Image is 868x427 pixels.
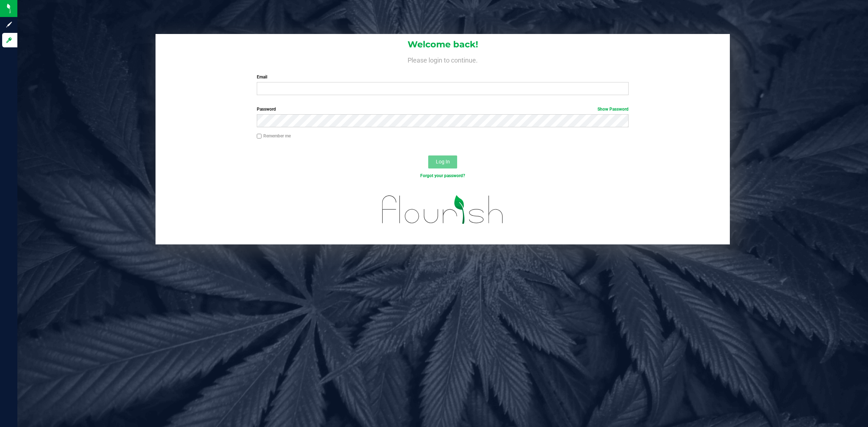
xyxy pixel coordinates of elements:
h4: Please login to continue. [156,55,730,64]
a: Show Password [597,107,629,112]
h1: Welcome back! [156,40,730,49]
inline-svg: Sign up [5,21,13,28]
a: Forgot your password? [420,173,465,178]
button: Log In [428,155,457,168]
inline-svg: Log in [5,37,13,44]
label: Email [257,74,629,80]
span: Password [257,107,276,112]
span: Log In [436,159,450,165]
img: flourish_logo.svg [371,187,515,233]
input: Remember me [257,134,262,139]
label: Remember me [257,133,291,139]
